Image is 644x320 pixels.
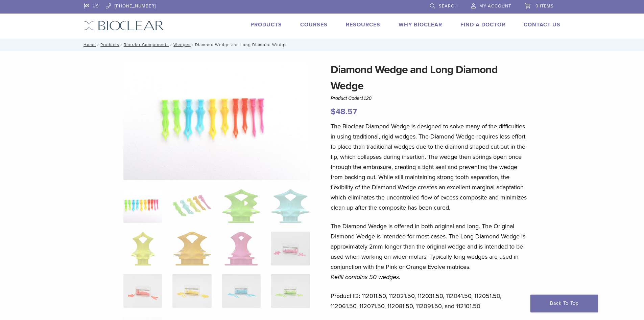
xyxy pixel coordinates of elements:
[271,232,310,265] img: Diamond Wedge and Long Diamond Wedge - Image 8
[79,39,566,51] nav: Diamond Wedge and Long Diamond Wedge
[479,3,511,9] span: My Account
[251,21,282,28] a: Products
[222,274,261,308] img: Diamond Wedge and Long Diamond Wedge - Image 11
[331,291,529,311] p: Product ID: 112011.50, 112021.50, 112031.50, 112041.50, 112051.50, 112061.50, 112071.50, 112081.5...
[346,21,380,28] a: Resources
[172,189,211,223] img: Diamond Wedge and Long Diamond Wedge - Image 2
[124,42,169,47] a: Reorder Components
[131,232,155,265] img: Diamond Wedge and Long Diamond Wedge - Image 5
[331,273,400,281] em: Refill contains 50 wedges.
[173,232,211,265] img: Diamond Wedge and Long Diamond Wedge - Image 6
[191,43,195,46] span: /
[300,21,328,28] a: Courses
[361,95,372,101] span: 1120
[331,95,372,101] span: Product Code:
[331,107,336,116] span: $
[530,295,598,312] a: Back To Top
[331,107,357,116] bdi: 48.57
[271,189,310,223] img: Diamond Wedge and Long Diamond Wedge - Image 4
[399,21,442,28] a: Why Bioclear
[460,21,505,28] a: Find A Doctor
[439,3,458,9] span: Search
[271,274,310,308] img: Diamond Wedge and Long Diamond Wedge - Image 12
[331,62,529,94] h1: Diamond Wedge and Long Diamond Wedge
[100,42,119,47] a: Products
[224,232,258,265] img: Diamond Wedge and Long Diamond Wedge - Image 7
[222,189,261,223] img: Diamond Wedge and Long Diamond Wedge - Image 3
[524,21,560,28] a: Contact Us
[172,274,211,308] img: Diamond Wedge and Long Diamond Wedge - Image 10
[96,43,100,46] span: /
[123,189,162,223] img: DSC_0187_v3-1920x1218-1-324x324.png
[123,274,162,308] img: Diamond Wedge and Long Diamond Wedge - Image 9
[535,3,554,9] span: 0 items
[84,21,164,30] img: Bioclear
[173,42,191,47] a: Wedges
[331,221,529,282] p: The Diamond Wedge is offered in both original and long. The Original Diamond Wedge is intended fo...
[119,43,124,46] span: /
[81,42,96,47] a: Home
[123,62,310,180] img: DSC_0187_v3-1920x1218-1.png
[331,121,529,213] p: The Bioclear Diamond Wedge is designed to solve many of the difficulties in using traditional, ri...
[169,43,173,46] span: /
